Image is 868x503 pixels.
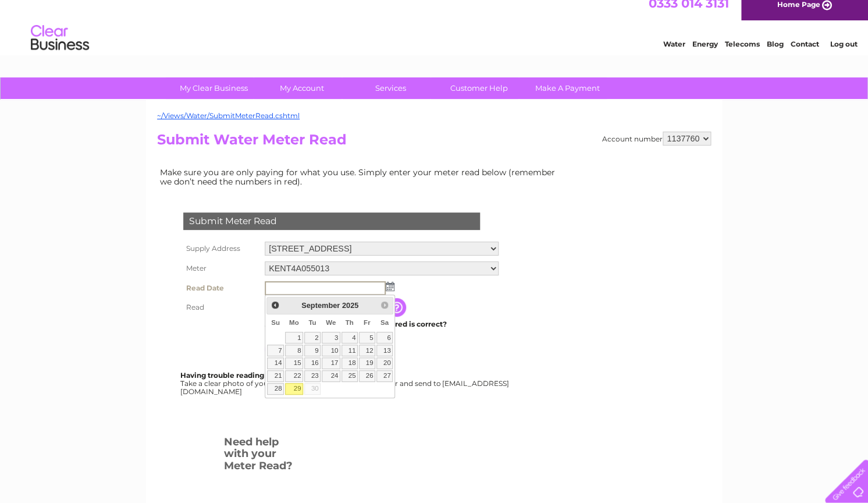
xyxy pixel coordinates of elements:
[602,132,711,146] div: Account number
[767,49,784,58] a: Blog
[346,319,354,326] span: Thursday
[304,332,321,343] a: 2
[387,298,408,317] input: Information
[157,165,564,189] td: Make sure you are only paying for what you use. Simply enter your meter read below (remember we d...
[267,345,283,356] a: 7
[224,434,296,478] h3: Need help with your Meter Read?
[289,319,299,326] span: Monday
[431,77,527,99] a: Customer Help
[304,357,321,369] a: 16
[285,370,303,382] a: 22
[725,49,760,58] a: Telecoms
[271,319,280,326] span: Sunday
[267,357,283,369] a: 14
[326,319,336,326] span: Wednesday
[30,30,90,66] img: logo.png
[376,345,393,356] a: 13
[262,317,501,332] td: Are you sure the read you have entered is correct?
[663,49,685,58] a: Water
[304,370,321,382] a: 23
[271,300,280,310] span: Prev
[285,383,303,395] a: 29
[268,299,282,312] a: Prev
[343,77,439,99] a: Services
[180,371,311,380] b: Having trouble reading your meter?
[520,77,616,99] a: Make A Payment
[341,357,358,369] a: 18
[180,298,262,317] th: Read
[359,370,375,382] a: 26
[180,239,262,258] th: Supply Address
[376,332,393,343] a: 6
[180,258,262,278] th: Meter
[341,345,358,356] a: 11
[364,319,371,326] span: Friday
[308,319,316,326] span: Tuesday
[791,49,819,58] a: Contact
[285,332,303,343] a: 1
[341,370,358,382] a: 25
[322,345,340,356] a: 10
[386,282,394,291] img: ...
[160,6,710,56] div: Clear Business is a trading name of Verastar Limited (registered in [GEOGRAPHIC_DATA] No. 3667643...
[267,370,283,382] a: 21
[342,301,358,310] span: 2025
[304,345,321,356] a: 9
[301,301,340,310] span: September
[285,345,303,356] a: 8
[359,345,375,356] a: 12
[359,332,375,343] a: 5
[322,357,340,369] a: 17
[180,278,262,298] th: Read Date
[359,357,375,369] a: 19
[254,77,350,99] a: My Account
[180,371,511,395] div: Take a clear photo of your readings, tell us which supply it's for and send to [EMAIL_ADDRESS][DO...
[830,49,857,58] a: Log out
[380,319,389,326] span: Saturday
[183,212,480,230] div: Submit Meter Read
[157,132,711,154] h2: Submit Water Meter Read
[341,332,358,343] a: 4
[322,370,340,382] a: 24
[285,357,303,369] a: 15
[267,383,283,395] a: 28
[692,49,718,58] a: Energy
[322,332,340,343] a: 3
[649,6,729,20] a: 0333 014 3131
[376,357,393,369] a: 20
[166,77,262,99] a: My Clear Business
[157,111,300,120] a: ~/Views/Water/SubmitMeterRead.cshtml
[376,370,393,382] a: 27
